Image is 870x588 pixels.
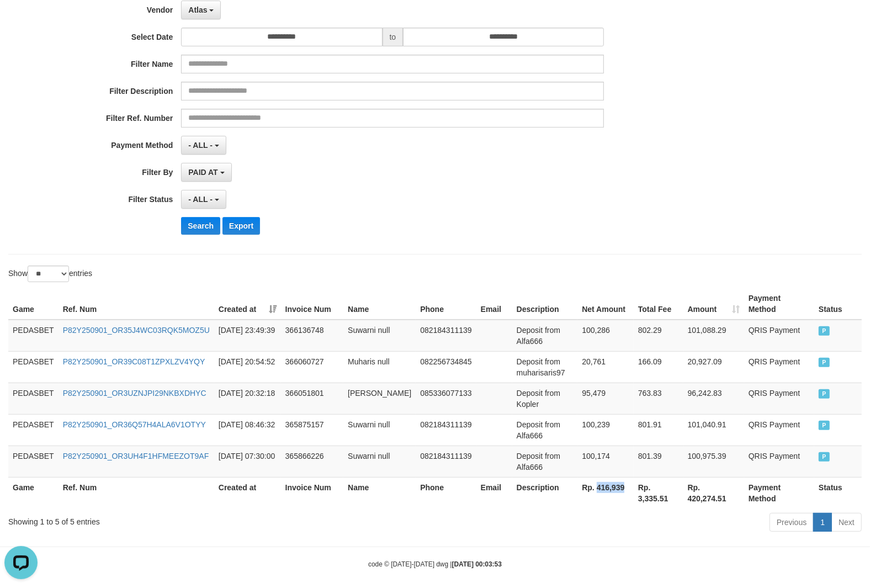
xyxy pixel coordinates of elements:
td: 101,040.91 [683,414,744,446]
th: Rp. 3,335.51 [634,477,683,508]
a: 1 [813,513,832,532]
td: PEDASBET [8,351,59,383]
th: Payment Method [744,288,814,320]
th: Created at: activate to sort column ascending [214,288,281,320]
a: P82Y250901_OR3UZNJPI29NKBXDHYC [63,389,206,398]
th: Status [814,288,862,320]
th: Game [8,477,59,508]
span: to [383,28,404,46]
td: Deposit from Alfa666 [512,320,578,352]
td: PEDASBET [8,414,59,446]
select: Showentries [28,266,69,282]
th: Invoice Num [281,288,343,320]
th: Status [814,477,862,508]
th: Email [476,288,512,320]
th: Payment Method [744,477,814,508]
td: 801.91 [634,414,683,446]
td: 366060727 [281,351,343,383]
td: 20,927.09 [683,351,744,383]
th: Rp. 420,274.51 [683,477,744,508]
td: 366136748 [281,320,343,352]
td: Muharis null [343,351,416,383]
a: P82Y250901_OR3UH4F1HFMEEZOT9AF [63,452,209,460]
th: Email [476,477,512,508]
td: 802.29 [634,320,683,352]
td: 365875157 [281,414,343,446]
td: QRIS Payment [744,383,814,414]
td: 763.83 [634,383,683,414]
th: Created at [214,477,281,508]
th: Description [512,288,578,320]
td: QRIS Payment [744,446,814,477]
span: - ALL - [188,141,213,150]
td: 100,239 [577,414,634,446]
th: Invoice Num [281,477,343,508]
td: 100,975.39 [683,446,744,477]
th: Net Amount [577,288,634,320]
td: Deposit from Alfa666 [512,446,578,477]
td: 366051801 [281,383,343,414]
div: Showing 1 to 5 of 5 entries [8,512,354,527]
td: 20,761 [577,351,634,383]
td: 082256734845 [416,351,476,383]
span: Atlas [188,6,207,14]
td: Deposit from muharisaris97 [512,351,578,383]
td: [DATE] 20:54:52 [214,351,281,383]
th: Game [8,288,59,320]
span: PAID [819,389,830,399]
td: QRIS Payment [744,414,814,446]
td: QRIS Payment [744,351,814,383]
th: Phone [416,288,476,320]
strong: [DATE] 00:03:53 [452,560,502,568]
span: PAID [819,358,830,367]
td: 365866226 [281,446,343,477]
td: 100,286 [577,320,634,352]
td: 166.09 [634,351,683,383]
button: Atlas [181,1,221,19]
td: Deposit from Alfa666 [512,414,578,446]
small: code © [DATE]-[DATE] dwg | [368,560,502,568]
a: P82Y250901_OR35J4WC03RQK5MOZ5U [63,326,210,335]
th: Description [512,477,578,508]
td: 96,242.83 [683,383,744,414]
td: 100,174 [577,446,634,477]
a: P82Y250901_OR39C08T1ZPXLZV4YQY [63,357,205,366]
button: - ALL - [181,136,226,155]
th: Ref. Num [59,477,214,508]
th: Amount: activate to sort column ascending [683,288,744,320]
td: [DATE] 08:46:32 [214,414,281,446]
a: Previous [770,513,814,532]
td: Suwarni null [343,414,416,446]
td: 082184311139 [416,320,476,352]
td: PEDASBET [8,446,59,477]
td: 101,088.29 [683,320,744,352]
td: PEDASBET [8,383,59,414]
th: Ref. Num [59,288,214,320]
button: Export [222,217,260,235]
td: Deposit from Kopler [512,383,578,414]
td: 95,479 [577,383,634,414]
th: Phone [416,477,476,508]
td: [DATE] 23:49:39 [214,320,281,352]
span: - ALL - [188,195,213,204]
th: Name [343,477,416,508]
span: PAID [819,326,830,336]
td: 082184311139 [416,446,476,477]
td: [DATE] 20:32:18 [214,383,281,414]
span: PAID [819,421,830,430]
button: - ALL - [181,190,226,209]
th: Name [343,288,416,320]
span: PAID [819,452,830,462]
button: PAID AT [181,163,231,182]
td: 801.39 [634,446,683,477]
td: QRIS Payment [744,320,814,352]
th: Rp. 416,939 [577,477,634,508]
td: [DATE] 07:30:00 [214,446,281,477]
button: Open LiveChat chat widget [4,4,38,38]
td: [PERSON_NAME] [343,383,416,414]
td: PEDASBET [8,320,59,352]
th: Total Fee [634,288,683,320]
span: PAID AT [188,168,217,177]
td: Suwarni null [343,320,416,352]
a: Next [831,513,862,532]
